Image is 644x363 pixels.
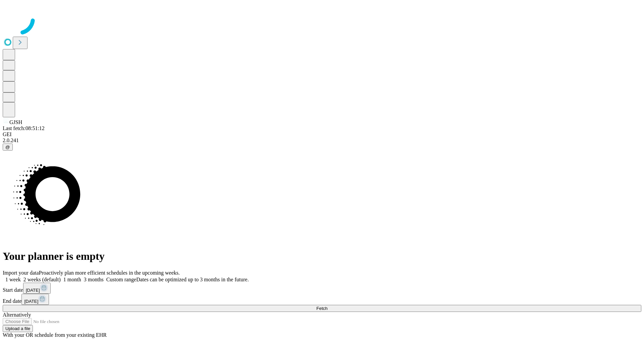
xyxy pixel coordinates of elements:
[9,119,22,125] span: GJSH
[3,137,641,144] div: 2.0.241
[24,299,38,304] span: [DATE]
[84,277,104,282] span: 3 months
[5,145,10,150] span: @
[39,270,180,276] span: Proactively plan more efficient schedules in the upcoming weeks.
[3,250,641,263] h1: Your planner is empty
[3,312,31,318] span: Alternatively
[3,305,641,312] button: Fetch
[316,306,327,311] span: Fetch
[3,325,33,332] button: Upload a file
[3,332,107,338] span: With your OR schedule from your existing EHR
[3,131,641,137] div: GEI
[3,270,39,276] span: Import your data
[136,277,249,282] span: Dates can be optimized up to 3 months in the future.
[3,294,641,305] div: End date
[3,125,45,131] span: Last fetch: 08:51:12
[106,277,136,282] span: Custom range
[23,283,51,294] button: [DATE]
[3,144,13,151] button: @
[23,277,61,282] span: 2 weeks (default)
[63,277,81,282] span: 1 month
[3,283,641,294] div: Start date
[26,288,40,293] span: [DATE]
[21,294,49,305] button: [DATE]
[5,277,21,282] span: 1 week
